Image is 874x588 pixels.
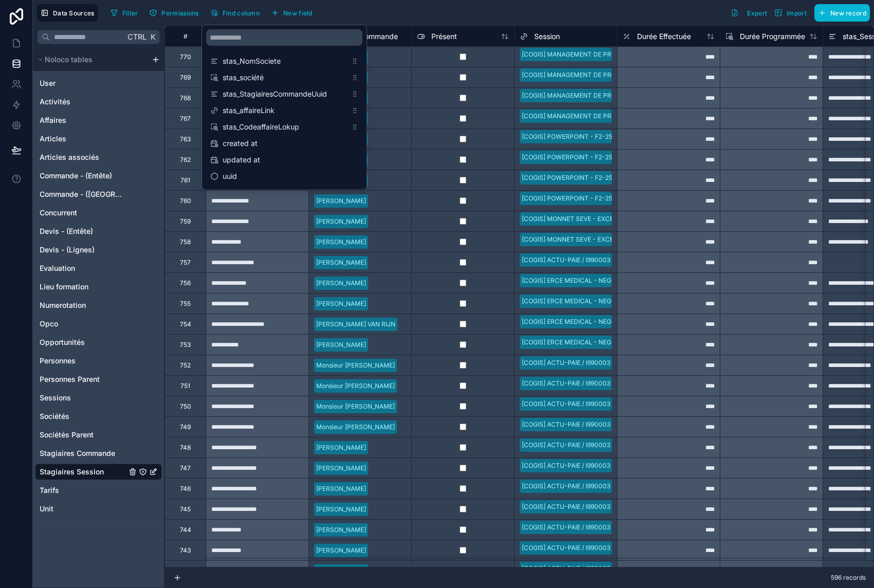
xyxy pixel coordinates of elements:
div: 750 [180,402,191,411]
div: [COGIS] ACTU-PAIE / I990003 - ARBENT - [DATE] - AM [522,358,683,367]
span: K [149,33,156,41]
div: [COGIS] ACTU-PAIE / I990003 - ARBENT - [DATE] - AM [522,379,683,388]
span: Find column [223,9,260,17]
div: [COGIS] POWERPOINT - F2-25 / I200145 - Jour 3/4 [522,132,672,141]
span: New record [830,9,866,17]
div: [PERSON_NAME] [316,258,366,267]
div: 747 [180,464,191,472]
span: stas_affaireLink [223,105,347,116]
div: 744 [180,526,191,534]
a: New record [810,4,870,22]
div: 752 [180,361,191,370]
span: stas_CodeaffaireLokup [223,122,347,132]
div: [COGIS] ERCE MEDICAL - NEGOCIATIONS / 201495 [522,276,671,285]
div: # [173,32,198,40]
span: Durée Effectuée [637,31,691,42]
span: New field [283,9,313,17]
button: Find column [207,5,263,21]
button: Permissions [145,5,202,21]
div: 767 [180,115,191,123]
button: Import [771,4,810,22]
button: Filter [106,5,142,21]
div: [PERSON_NAME] VAN RIJN [316,320,395,329]
span: Ctrl [126,30,148,43]
div: 769 [180,73,191,82]
span: stas_NomSociete [223,56,347,66]
div: 770 [180,53,191,61]
button: New record [814,4,870,22]
div: [COGIS] ACTU-PAIE / I990003 - ARBENT - [DATE] - MATIN [522,523,693,532]
div: 745 [180,505,191,513]
div: 756 [180,279,191,287]
div: [PERSON_NAME] [316,340,366,350]
div: [COGIS] ERCE MEDICAL - NEGOCIATIONS / 201495 [522,317,671,326]
div: [COGIS] ACTU-PAIE / I990003 - ARBENT - [DATE] - AM [522,420,683,429]
span: updated at [223,155,347,165]
span: Durée Programmée [740,31,805,42]
span: Permissions [161,9,198,17]
div: [COGIS] ERCE MEDICAL - NEGOCIATIONS / 201495 [522,338,671,347]
div: [PERSON_NAME] [316,566,366,576]
div: 743 [180,546,191,555]
div: [PERSON_NAME] [316,279,366,288]
div: 749 [180,423,191,431]
div: [COGIS] MANAGEMENT DE PROXIMITE (blocs 1 et 2) / I200142 - Jour 4 [522,112,728,121]
div: Monsieur [PERSON_NAME] [316,422,395,432]
div: Monsieur [PERSON_NAME] [316,402,395,411]
span: stas_StagiairesCommandeUuid [223,89,347,99]
button: New field [267,5,316,21]
button: Export [727,4,771,22]
div: [COGIS] ACTU-PAIE / I990003 - BOURG - [DATE] [522,255,665,265]
div: 742 [180,567,191,575]
div: scrollable content [202,25,367,190]
span: Présent [431,31,457,42]
div: [COGIS] MONNET SEVE - EXCEL AVANCE / 201533 - Jour 1/6 [522,214,698,224]
div: 759 [180,217,191,226]
div: [COGIS] MANAGEMENT DE PROXIMITE (blocs 1 et 2) / I200142 - Jour 1 [522,50,726,59]
div: [PERSON_NAME] [316,546,366,555]
div: [COGIS] POWERPOINT - F2-25 / I200145 - Jour 4/4 [522,173,672,182]
div: [COGIS] MANAGEMENT DE PROXIMITE (blocs 1 et 2) / I200142 - Jour 2 [522,70,727,80]
div: [COGIS] ACTU-PAIE / I990003 - ARBENT - [DATE] - AM [522,399,683,409]
span: uuid [223,171,347,181]
div: [COGIS] ACTU-PAIE / I990003 - ARBENT - [DATE] - AM [522,440,683,450]
div: [PERSON_NAME] [316,237,366,247]
button: Data Sources [37,4,98,22]
div: [PERSON_NAME] [316,484,366,493]
div: [COGIS] POWERPOINT - F2-25 / I200145 - Jour 2/4 [522,153,672,162]
div: [COGIS] MONNET SEVE - EXCEL AVANCE / 201533 - Jour 1/6 [522,235,698,244]
span: stas_société [223,72,347,83]
a: Permissions [145,5,206,21]
span: Import [787,9,807,17]
span: Data Sources [53,9,95,17]
div: [PERSON_NAME] [316,443,366,452]
div: 757 [180,259,191,267]
div: [COGIS] POWERPOINT - F2-25 / I200145 - Jour 1/4 [522,194,671,203]
div: [PERSON_NAME] [316,464,366,473]
div: 768 [180,94,191,102]
div: 762 [180,156,191,164]
div: 763 [180,135,191,143]
div: 760 [180,197,191,205]
div: [COGIS] ERCE MEDICAL - NEGOCIATIONS / 201495 [522,297,671,306]
div: Monsieur [PERSON_NAME] [316,361,395,370]
span: Session [534,31,560,42]
div: 746 [180,485,191,493]
div: 751 [180,382,190,390]
div: [COGIS] ACTU-PAIE / I990003 - ARBENT - [DATE] - AM [522,564,683,573]
div: [COGIS] ACTU-PAIE / I990003 - ARBENT - [DATE] - MATIN [522,543,693,553]
div: Monsieur [PERSON_NAME] [316,381,395,391]
div: [PERSON_NAME] [316,525,366,535]
div: 761 [180,176,190,185]
div: [COGIS] ACTU-PAIE / I990003 - ARBENT - [DATE] - AM [522,482,683,491]
span: Filter [122,9,138,17]
span: created at [223,138,347,149]
span: 596 records [831,574,866,582]
div: 753 [180,341,191,349]
div: 748 [180,444,191,452]
div: 755 [180,300,191,308]
span: Export [747,9,767,17]
div: 758 [180,238,191,246]
div: [PERSON_NAME] [316,196,366,206]
div: [PERSON_NAME] [316,217,366,226]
